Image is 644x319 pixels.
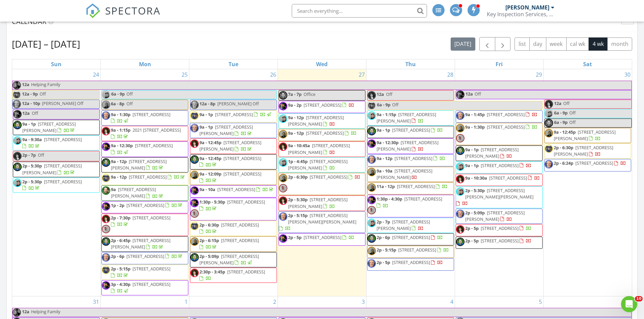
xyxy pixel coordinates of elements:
[190,209,199,218] img: 20250714_154728_2.jpg
[569,119,576,125] span: Off
[623,69,632,80] a: Go to August 30, 2025
[279,141,365,157] a: 9a - 10:45a [STREET_ADDRESS][PERSON_NAME]
[288,142,350,155] a: 9a - 10:45a [STREET_ADDRESS][PERSON_NAME]
[505,4,549,11] div: [PERSON_NAME]
[367,155,376,164] img: img_20250218_1029143333333333333.jpg
[481,162,519,168] span: [STREET_ADDRESS]
[22,163,82,175] a: 2p - 5:30p [STREET_ADDRESS][PERSON_NAME]
[377,196,402,202] span: 1:30p - 4:30p
[456,186,543,208] a: 2p - 5:30p [STREET_ADDRESS][PERSON_NAME][PERSON_NAME]
[288,158,348,171] span: [STREET_ADDRESS][PERSON_NAME]
[101,69,189,296] td: Go to August 25, 2025
[367,111,376,120] img: image.jpg
[22,179,82,191] a: 2p - 5:30p [STREET_ADDRESS]
[190,139,199,148] img: maribeth_headshot.jpg
[279,173,365,195] a: 2p - 6:30p [STREET_ADDRESS]
[279,211,365,233] a: 2p - 5:15p [STREET_ADDRESS][PERSON_NAME][PERSON_NAME]
[377,127,443,133] a: 9a - 1p [STREET_ADDRESS]
[304,102,341,108] span: [STREET_ADDRESS]
[465,187,485,193] span: 2p - 5:30p
[279,91,287,100] img: jose.jpg
[607,37,632,51] button: month
[22,110,30,116] span: 12a
[465,111,538,117] a: 9a - 1:45p [STREET_ADDRESS]
[377,91,384,97] span: 12a
[367,154,454,166] a: 9a - 12p [STREET_ADDRESS]
[279,114,287,123] img: image.jpg
[515,37,530,51] button: list
[465,147,479,153] span: 9a - 1p
[13,100,21,108] img: img_20250218_1029143333333333333.jpg
[554,109,568,118] span: 6a - 9p
[554,129,616,141] span: [STREET_ADDRESS][PERSON_NAME]
[465,175,487,181] span: 9a - 10:30a
[479,37,495,51] button: Previous
[13,178,100,193] a: 2p - 5:30p [STREET_ADDRESS]
[575,160,613,166] span: [STREET_ADDRESS]
[126,91,133,97] span: Off
[456,187,533,206] a: 2p - 5:30p [STREET_ADDRESS][PERSON_NAME][PERSON_NAME]
[377,155,392,161] span: 9a - 12p
[288,130,357,136] a: 9a - 12p [STREET_ADDRESS]
[199,186,215,192] span: 9a - 10a
[456,111,464,120] img: img_20250218_1029143333333333333.jpg
[38,152,44,158] span: Off
[199,101,215,107] span: 12a - 8p
[288,130,304,136] span: 9a - 12p
[292,4,427,18] input: Search everything...
[22,152,36,158] span: 2p - 7p
[13,162,100,177] a: 2p - 5:30p [STREET_ADDRESS][PERSON_NAME]
[199,171,261,183] a: 9a - 12:09p [STREET_ADDRESS]
[288,196,348,209] a: 2p - 5:30p [STREET_ADDRESS][PERSON_NAME]
[377,155,445,161] a: 9a - 12p [STREET_ADDRESS]
[455,69,543,296] td: Go to August 29, 2025
[279,157,365,172] a: 1p - 4:45p [STREET_ADDRESS][PERSON_NAME]
[126,202,164,208] span: [STREET_ADDRESS]
[554,160,573,166] span: 2p - 6:24p
[13,135,100,151] a: 9a - 9:30a [STREET_ADDRESS]
[386,91,392,97] span: Off
[12,69,101,296] td: Go to August 24, 2025
[395,155,432,161] span: [STREET_ADDRESS]
[465,187,533,200] span: [STREET_ADDRESS][PERSON_NAME][PERSON_NAME]
[544,159,631,171] a: 2p - 6:24p [STREET_ADDRESS]
[217,186,255,192] span: [STREET_ADDRESS]
[190,154,277,169] a: 9a - 12:45p [STREET_ADDRESS]
[397,183,435,189] span: [STREET_ADDRESS]
[199,186,275,192] a: 9a - 10a [STREET_ADDRESS]
[102,174,110,182] img: a1db0a8f625f48f393bd57470bd4aab5.jpeg
[111,186,156,199] span: [STREET_ADDRESS][PERSON_NAME]
[306,130,344,136] span: [STREET_ADDRESS]
[111,90,125,99] span: 6a - 9p
[101,201,188,213] a: 1p - 2p [STREET_ADDRESS]
[279,196,287,205] img: maribeth_headshot.jpg
[190,111,199,120] img: a1db0a8f625f48f393bd57470bd4aab5.jpeg
[102,90,110,99] img: image.jpg
[465,210,485,216] span: 2p - 5:09p
[456,210,464,218] img: img_20250218_1029143333333333333.jpg
[279,129,365,141] a: 9a - 12p [STREET_ADDRESS]
[111,158,167,171] a: 9a - 12p [STREET_ADDRESS][PERSON_NAME]
[465,175,540,181] a: 9a - 10:30a [STREET_ADDRESS]
[563,100,570,106] span: Off
[223,171,261,177] span: [STREET_ADDRESS]
[111,142,133,149] span: 9a - 12:30p
[13,121,22,129] img: jose.jpg
[545,109,553,118] img: image.jpg
[494,59,504,69] a: Friday
[13,179,22,187] img: image.jpg
[456,134,464,142] img: 20250714_154728_2.jpg
[22,136,82,149] a: 9a - 9:30a [STREET_ADDRESS]
[315,59,329,69] a: Wednesday
[22,121,36,127] span: 9a - 1p
[101,173,188,185] a: 9a - 12p [STREET_ADDRESS]
[465,124,485,130] span: 9a - 1:30p
[545,119,553,127] img: jose.jpg
[366,69,455,296] td: Go to August 28, 2025
[554,144,613,157] span: [STREET_ADDRESS][PERSON_NAME]
[135,142,173,149] span: [STREET_ADDRESS]
[190,124,199,132] img: img_20250218_1029143333333333333.jpg
[367,91,376,100] img: maribeth_headshot.jpg
[279,102,287,110] img: photo_20210917_152200.jpg
[190,171,199,179] img: img_7835_1.png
